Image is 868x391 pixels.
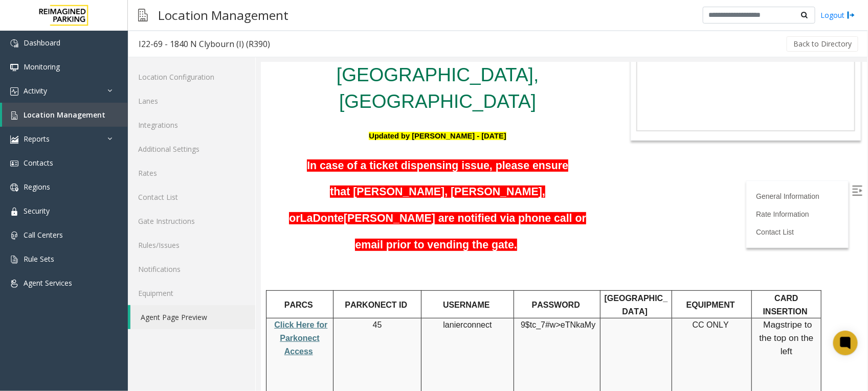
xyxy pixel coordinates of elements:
img: 'icon' [10,280,18,288]
img: 'icon' [10,183,18,192]
a: Contact List [495,166,533,174]
img: 'icon' [10,159,18,168]
a: Click Here for Parkonect Access [13,258,66,293]
a: Logout [820,10,855,20]
span: PASSWORD [271,238,319,247]
span: 45 [112,258,121,267]
img: pageIcon [138,3,148,28]
span: Contacts [24,158,53,168]
span: lanierconnect [182,258,231,267]
a: Equipment [128,281,255,305]
span: [PERSON_NAME] are notified via phone call or email prior to vending the gate. [83,150,325,189]
span: In case of a ticket dispensing issue, please ensure that [PERSON_NAME], [PERSON_NAME], or [28,97,307,163]
a: Gate Instructions [128,209,255,233]
span: Call Centers [24,230,63,240]
img: 'icon' [10,87,18,96]
img: 'icon' [10,111,18,120]
span: Reports [24,134,50,144]
a: Additional Settings [128,137,255,161]
img: 'icon' [10,135,18,144]
a: Rates [128,161,255,185]
span: pdated by [PERSON_NAME] - [DATE] [114,70,246,78]
span: eTNkaMy [300,258,335,267]
a: Lanes [128,89,255,113]
span: PARCS [24,238,52,247]
a: Location Management [2,103,128,127]
span: CARD INSERTION [502,232,547,254]
span: [GEOGRAPHIC_DATA] [344,232,407,254]
span: Activity [24,86,47,96]
h3: Location Management [153,3,294,28]
button: Back to Directory [787,36,858,52]
a: Rules/Issues [128,233,255,257]
img: 'icon' [10,63,18,72]
a: General Information [495,130,559,138]
a: Notifications [128,257,255,281]
span: CC ONLY [432,258,468,267]
span: Agent Services [24,278,72,288]
span: Regions [24,182,50,192]
img: Open/Close Sidebar Menu [591,123,602,133]
a: Integrations [128,113,255,137]
span: LaDonte [39,150,83,163]
span: EQUIPMENT [426,238,474,247]
img: 'icon' [10,208,18,216]
a: Agent Page Preview [130,305,255,329]
img: 'icon' [10,232,18,240]
img: 'icon' [10,256,18,264]
span: Magstripe to the top on the left [499,257,553,293]
a: Location Configuration [128,65,255,89]
img: 'icon' [10,39,18,48]
span: Monitoring [24,62,60,72]
span: USERNAME [182,238,229,247]
span: Security [24,206,50,216]
img: logout [847,10,855,20]
span: 9$tc_7#w> [260,258,300,267]
span: Dashboard [24,38,60,48]
span: Location Management [24,110,105,120]
a: Contact List [128,185,255,209]
a: Rate Information [495,148,548,156]
span: Rule Sets [24,254,54,264]
span: U [108,70,114,78]
span: PARKONECT ID [84,238,146,247]
div: I22-69 - 1840 N Clybourn (I) (R390) [139,37,270,51]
